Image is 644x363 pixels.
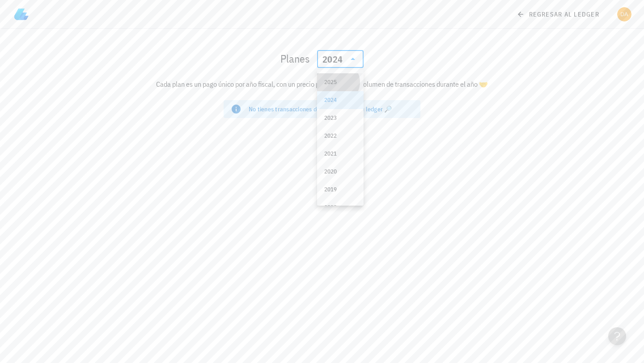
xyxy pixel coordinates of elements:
span: regresar al ledger [518,10,599,18]
div: Cada plan es un pago único por año fiscal, con un precio proporcional al volumen de transacciones... [57,73,587,95]
a: regresar al ledger [511,6,606,22]
div: 2024 [317,50,364,68]
div: 2024 [322,55,343,64]
div: 2024 [324,97,356,104]
div: 2025 [324,79,356,86]
div: 2021 [324,150,356,157]
div: 2022 [324,132,356,139]
img: LedgiFi [14,7,29,21]
div: No tienes transacciones del año 2024 en tu ledger 🔎 [249,105,413,114]
h2: Planes [280,51,310,66]
div: avatar [617,7,631,21]
div: 2019 [324,186,356,193]
div: 2018 [324,204,356,211]
div: 2020 [324,168,356,175]
div: 2023 [324,114,356,122]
